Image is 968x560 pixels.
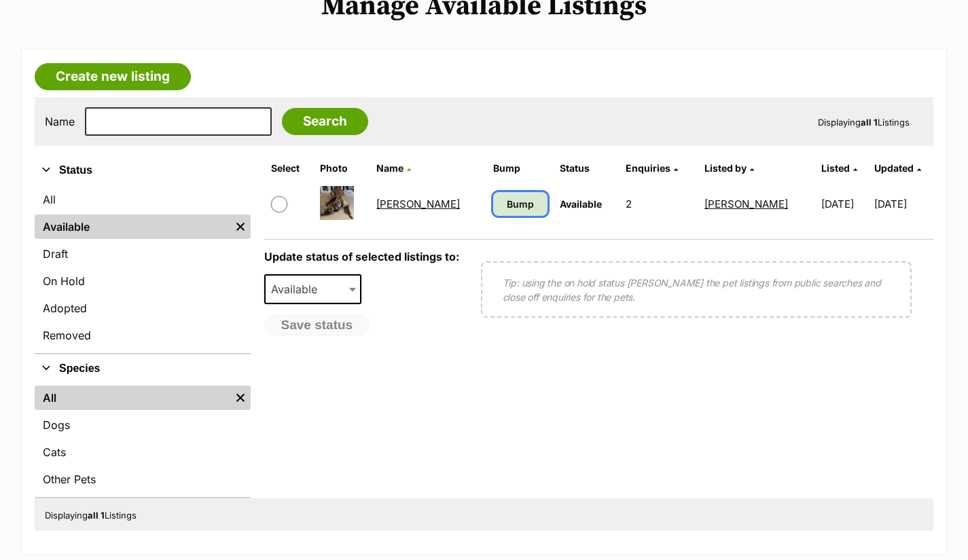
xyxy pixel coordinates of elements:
[376,162,404,174] span: Name
[282,108,368,135] input: Search
[35,386,230,410] a: All
[626,162,670,174] span: translation missing: en.admin.listings.index.attributes.enquiries
[874,181,932,227] td: [DATE]
[266,280,331,299] span: Available
[704,162,754,174] a: Listed by
[264,274,362,304] span: Available
[35,269,251,293] a: On Hold
[35,296,251,320] a: Adopted
[35,323,251,348] a: Removed
[266,157,314,179] th: Select
[376,198,460,210] a: [PERSON_NAME]
[488,157,552,179] th: Bump
[35,467,251,491] a: Other Pets
[818,117,910,128] span: Displaying Listings
[35,187,251,212] a: All
[874,162,921,174] a: Updated
[35,63,191,90] a: Create new listing
[35,360,251,377] button: Species
[861,117,878,128] strong: all 1
[45,510,137,521] span: Displaying Listings
[554,157,619,179] th: Status
[88,510,105,521] strong: all 1
[35,440,251,464] a: Cats
[620,181,698,227] td: 2
[35,162,251,179] button: Status
[230,214,251,239] a: Remove filter
[704,162,747,174] span: Listed by
[264,314,370,336] button: Save status
[230,386,251,410] a: Remove filter
[35,242,251,266] a: Draft
[493,192,547,216] a: Bump
[507,197,534,211] span: Bump
[560,198,602,210] span: Available
[45,115,75,128] label: Name
[35,413,251,437] a: Dogs
[35,214,230,239] a: Available
[503,276,890,304] p: Tip: using the on hold status [PERSON_NAME] the pet listings from public searches and close off e...
[816,181,873,227] td: [DATE]
[264,250,459,263] label: Update status of selected listings to:
[704,198,788,210] a: [PERSON_NAME]
[874,162,914,174] span: Updated
[821,162,857,174] a: Listed
[315,157,370,179] th: Photo
[626,162,678,174] a: Enquiries
[821,162,850,174] span: Listed
[35,383,251,497] div: Species
[376,162,411,174] a: Name
[35,185,251,353] div: Status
